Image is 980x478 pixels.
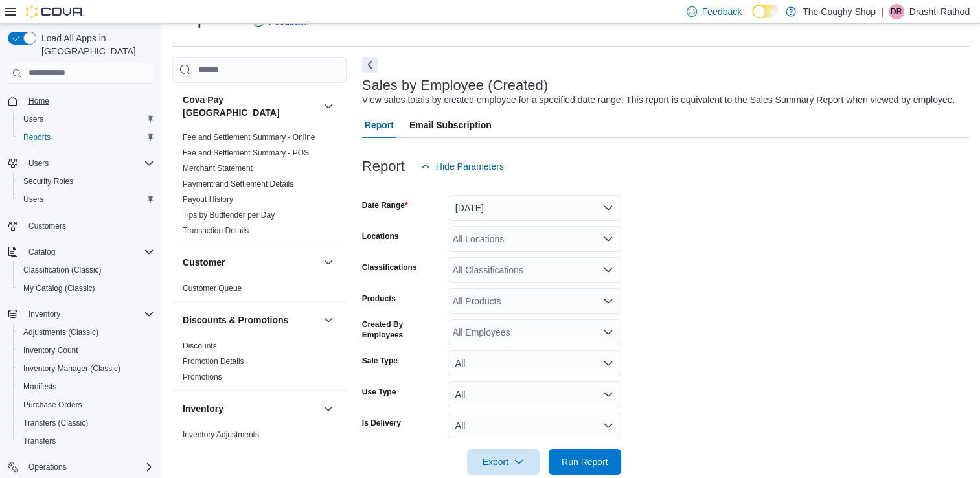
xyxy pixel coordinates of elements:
[23,218,71,234] a: Customers
[183,429,259,440] span: Inventory Adjustments
[18,192,49,207] a: Users
[183,284,242,293] a: Customer Queue
[23,459,154,475] span: Operations
[3,458,159,476] button: Operations
[409,112,492,138] span: Email Subscription
[28,462,67,472] span: Operations
[183,179,293,188] a: Payment and Settlement Details
[36,32,154,58] span: Load All Apps in [GEOGRAPHIC_DATA]
[3,243,159,261] button: Catalog
[18,280,100,296] a: My Catalog (Classic)
[183,194,233,205] span: Payout History
[603,265,613,275] button: Open list of options
[183,148,309,158] span: Fee and Settlement Summary - POS
[183,357,244,366] a: Promotion Details
[362,93,955,107] div: View sales totals by created employee for a specified date range. This report is equivalent to th...
[3,154,159,172] button: Users
[183,372,222,382] span: Promotions
[18,111,154,127] span: Users
[13,190,159,209] button: Users
[362,293,396,304] label: Products
[18,343,84,358] a: Inventory Count
[183,430,259,439] a: Inventory Adjustments
[18,111,49,127] a: Users
[23,306,65,322] button: Inventory
[889,4,904,19] div: Drashti Rathod
[183,313,318,326] button: Discounts & Promotions
[18,130,154,145] span: Reports
[23,155,154,171] span: Users
[362,78,548,93] h3: Sales by Employee (Created)
[23,283,95,293] span: My Catalog (Classic)
[448,381,621,407] button: All
[183,195,233,204] a: Payout History
[23,93,54,109] a: Home
[18,324,104,340] a: Adjustments (Classic)
[23,363,120,374] span: Inventory Manager (Classic)
[183,163,253,174] span: Merchant Statement
[183,283,242,293] span: Customer Queue
[362,319,442,340] label: Created By Employees
[183,211,275,220] a: Tips by Budtender per Day
[23,436,56,446] span: Transfers
[18,324,154,340] span: Adjustments (Classic)
[448,350,621,376] button: All
[23,400,82,410] span: Purchase Orders
[18,262,154,278] span: Classification (Classic)
[183,225,249,236] span: Transaction Details
[365,112,394,138] span: Report
[172,338,347,390] div: Discounts & Promotions
[362,387,396,397] label: Use Type
[3,216,159,235] button: Customers
[28,221,66,231] span: Customers
[321,312,336,328] button: Discounts & Promotions
[18,174,154,189] span: Security Roles
[891,4,902,19] span: DR
[18,280,154,296] span: My Catalog (Classic)
[562,455,608,468] span: Run Report
[18,361,154,376] span: Inventory Manager (Classic)
[13,378,159,396] button: Manifests
[23,155,54,171] button: Users
[321,98,336,114] button: Cova Pay [GEOGRAPHIC_DATA]
[475,449,532,475] span: Export
[23,345,78,356] span: Inventory Count
[362,200,408,211] label: Date Range
[183,256,318,269] button: Customer
[448,195,621,221] button: [DATE]
[362,356,398,366] label: Sale Type
[436,160,504,173] span: Hide Parameters
[803,4,876,19] p: The Coughy Shop
[3,91,159,110] button: Home
[28,309,60,319] span: Inventory
[183,313,288,326] h3: Discounts & Promotions
[18,262,107,278] a: Classification (Classic)
[18,397,87,413] a: Purchase Orders
[603,327,613,337] button: Open list of options
[23,218,154,234] span: Customers
[23,244,154,260] span: Catalog
[549,449,621,475] button: Run Report
[448,413,621,438] button: All
[26,5,84,18] img: Cova
[183,179,293,189] span: Payment and Settlement Details
[183,164,253,173] a: Merchant Statement
[183,341,217,351] span: Discounts
[13,110,159,128] button: Users
[23,93,154,109] span: Home
[13,359,159,378] button: Inventory Manager (Classic)
[18,433,154,449] span: Transfers
[881,4,883,19] p: |
[183,93,318,119] button: Cova Pay [GEOGRAPHIC_DATA]
[13,414,159,432] button: Transfers (Classic)
[23,176,73,187] span: Security Roles
[321,401,336,416] button: Inventory
[23,327,98,337] span: Adjustments (Classic)
[18,379,154,394] span: Manifests
[183,402,223,415] h3: Inventory
[183,256,225,269] h3: Customer
[23,459,72,475] button: Operations
[13,261,159,279] button: Classification (Classic)
[702,5,742,18] span: Feedback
